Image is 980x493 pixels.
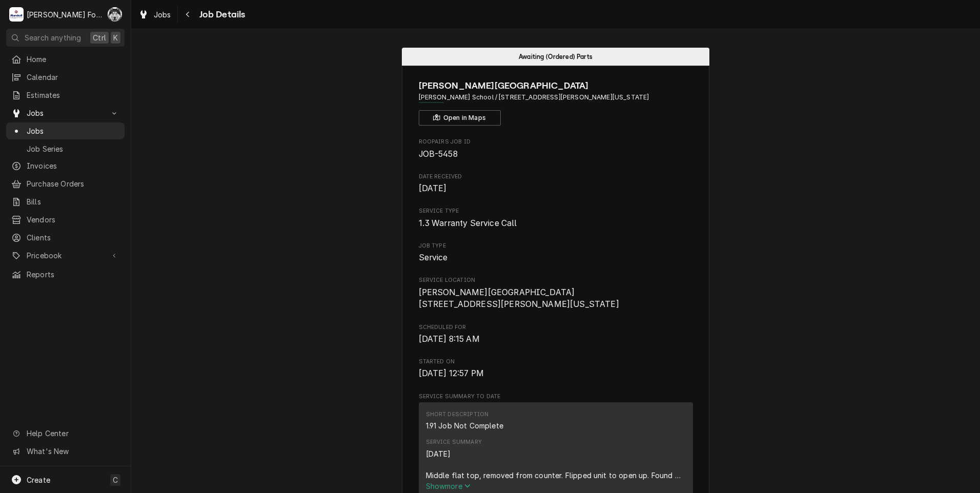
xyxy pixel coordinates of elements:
span: [DATE] [419,183,447,193]
a: Clients [6,229,125,246]
a: Go to What's New [6,443,125,460]
div: [PERSON_NAME] Food Equipment Service [27,9,102,20]
span: Scheduled For [419,333,693,345]
div: Job Type [419,242,693,264]
div: Chris Murphy (103)'s Avatar [108,7,122,22]
span: Jobs [27,108,104,118]
span: Date Received [419,182,693,195]
span: Roopairs Job ID [419,148,693,160]
span: Jobs [27,126,119,136]
span: Bills [27,196,119,207]
span: Service Type [419,217,693,230]
div: Short Description [426,410,489,419]
a: Go to Help Center [6,425,125,442]
span: Help Center [27,428,118,439]
a: Estimates [6,87,125,104]
span: Service Location [419,286,693,311]
div: Marshall Food Equipment Service's Avatar [9,7,24,22]
a: Job Series [6,140,125,157]
div: Status [402,48,709,66]
span: Reports [27,269,119,280]
span: Scheduled For [419,323,693,332]
button: Navigate back [180,6,196,23]
span: JOB-5458 [419,149,458,159]
a: Vendors [6,211,125,228]
span: [PERSON_NAME][GEOGRAPHIC_DATA] [STREET_ADDRESS][PERSON_NAME][US_STATE] [419,287,619,310]
a: Calendar [6,69,125,86]
span: Ctrl [93,32,106,43]
button: Open in Maps [419,110,501,126]
span: C [113,475,118,485]
span: Search anything [25,32,81,43]
span: Date Received [419,173,693,181]
span: Vendors [27,214,119,225]
span: Job Type [419,242,693,250]
span: Job Type [419,252,693,264]
span: Awaiting (Ordered) Parts [519,53,593,60]
span: Name [419,79,693,93]
span: Home [27,54,119,65]
div: Service Type [419,207,693,229]
span: [DATE] 12:57 PM [419,368,484,378]
span: Service [419,253,448,262]
span: Pricebook [27,250,104,261]
span: Roopairs Job ID [419,138,693,146]
a: Purchase Orders [6,175,125,192]
span: Service Type [419,207,693,215]
a: Go to Jobs [6,105,125,121]
span: Started On [419,358,693,366]
div: [DATE] Middle flat top, removed from counter. Flipped unit to open up. Found temp sensor out of p... [426,448,686,481]
a: Jobs [6,122,125,139]
div: Date Received [419,173,693,195]
div: M [9,7,24,22]
span: Show more [426,482,471,490]
button: Search anythingCtrlK [6,29,125,47]
span: Started On [419,367,693,380]
div: 1.91 Job Not Complete [426,420,503,431]
div: Service Summary [426,438,482,446]
span: Job Series [27,143,119,154]
div: Service Location [419,276,693,311]
a: Home [6,51,125,68]
span: Invoices [27,160,119,171]
a: Bills [6,193,125,210]
a: Reports [6,266,125,283]
span: Service Location [419,276,693,284]
a: Invoices [6,157,125,174]
div: Started On [419,358,693,380]
span: Create [27,476,50,484]
span: 1.3 Warranty Service Call [419,218,517,228]
div: C( [108,7,122,22]
button: Showmore [426,481,686,491]
div: Client Information [419,79,693,126]
span: Calendar [27,72,119,83]
div: Roopairs Job ID [419,138,693,160]
span: Job Details [196,8,246,22]
a: Jobs [134,6,175,23]
span: Address [419,93,693,102]
span: [DATE] 8:15 AM [419,334,480,344]
span: K [113,32,118,43]
span: Service Summary To Date [419,393,693,401]
div: Scheduled For [419,323,693,345]
a: Go to Pricebook [6,247,125,264]
span: What's New [27,446,118,457]
span: Purchase Orders [27,178,119,189]
span: Estimates [27,90,119,100]
span: Clients [27,232,119,243]
span: Jobs [154,9,171,20]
